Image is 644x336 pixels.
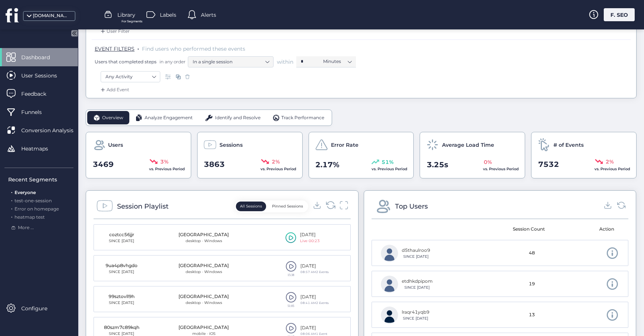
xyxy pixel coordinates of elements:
mat-header-cell: Session Count [497,219,560,240]
span: vs. Previous Period [594,167,630,171]
span: 3469 [93,159,114,170]
div: Top Users [395,201,428,212]
span: 51% [382,158,394,166]
span: Find users who performed these events [142,45,245,52]
div: [GEOGRAPHIC_DATA] [179,262,229,269]
div: 80szm7c89kqh [103,324,140,331]
span: 3863 [204,159,225,170]
div: coztcc56jjr [103,231,140,238]
span: vs. Previous Period [261,167,296,171]
div: desktop · Windows [179,300,229,306]
span: Heatmaps [21,145,59,153]
span: 7532 [538,159,559,170]
nz-select-item: Any Activity [105,71,155,82]
div: desktop · Windows [179,269,229,275]
span: Funnels [21,108,53,116]
span: test-one-session [15,198,52,203]
div: [DATE] [300,263,329,270]
div: [DATE] [300,324,327,332]
span: 2% [606,158,614,166]
div: [DATE] [300,294,329,301]
div: lraqr41yqb9 [402,309,429,316]
div: [DATE] [300,231,320,238]
span: Error Rate [331,141,359,149]
span: Alerts [201,11,216,19]
span: Conversion Analysis [21,126,85,134]
mat-header-cell: Action [560,219,623,240]
span: Error on homepage [15,206,59,212]
span: Library [117,11,135,19]
div: SINCE [DATE] [402,254,430,260]
span: Labels [160,11,176,19]
span: heatmap test [15,214,45,220]
span: . [11,196,12,203]
span: 3% [160,158,168,166]
span: Feedback [21,90,57,98]
span: Identify and Resolve [215,114,261,121]
div: 51:05 [285,304,297,307]
span: Average Load Time [442,141,494,149]
div: [GEOGRAPHIC_DATA] [179,293,229,300]
div: SINCE [DATE] [103,238,140,244]
span: EVENT FILTERS [95,45,135,52]
nz-select-item: Minutes [323,56,351,67]
span: Configure [21,304,59,313]
span: 13 [529,311,535,318]
nz-select-item: In a single session [193,56,269,67]
div: SINCE [DATE] [402,316,429,321]
div: Add Event [99,86,129,93]
div: 08:41 AMㅤ2 Events [300,301,329,305]
span: Track Performance [281,114,324,121]
span: Analyze Engagement [145,114,193,121]
span: 2.17% [315,159,340,171]
span: . [138,44,139,51]
div: Session Playlist [117,201,168,212]
div: SINCE [DATE] [103,269,140,275]
span: vs. Previous Period [483,167,519,171]
div: 9ua4p8vhgdo [103,262,140,269]
span: More ... [18,224,34,231]
span: 48 [529,250,535,257]
span: vs. Previous Period [149,167,185,171]
div: desktop · Windows [179,238,229,244]
span: # of Events [553,141,584,149]
button: All Sessions [236,202,266,211]
div: 15:38 [285,273,297,276]
span: . [11,188,12,195]
span: Users [108,141,123,149]
div: [DOMAIN_NAME] [33,12,70,19]
span: For Segments [121,19,142,24]
div: SINCE [DATE] [103,300,140,306]
span: within [277,58,293,66]
span: User Sessions [21,72,68,80]
span: Dashboard [21,53,61,61]
div: Live 00:23 [300,238,320,244]
span: 19 [529,280,535,288]
span: Users that completed steps [95,58,157,65]
span: 2% [272,158,280,166]
div: [GEOGRAPHIC_DATA] [179,324,229,331]
span: . [11,205,12,212]
span: in any order [158,58,186,65]
div: Recent Segments [8,175,73,184]
div: SINCE [DATE] [402,285,433,291]
div: etdhkdpipom [402,278,433,285]
div: User Filter [99,28,130,35]
span: Everyone [15,190,36,195]
span: 3.25s [427,159,448,171]
div: 99sztovll9h [103,293,140,300]
span: 0% [484,158,492,166]
span: . [11,213,12,220]
div: F. SEO [604,8,635,21]
span: vs. Previous Period [372,167,407,171]
div: [GEOGRAPHIC_DATA] [179,231,229,238]
div: 08:57 AMㅤ2 Events [300,270,329,275]
button: Pinned Sessions [268,202,307,211]
span: Sessions [220,141,243,149]
span: Overview [102,114,123,121]
div: d5thaulroo9 [402,247,430,254]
